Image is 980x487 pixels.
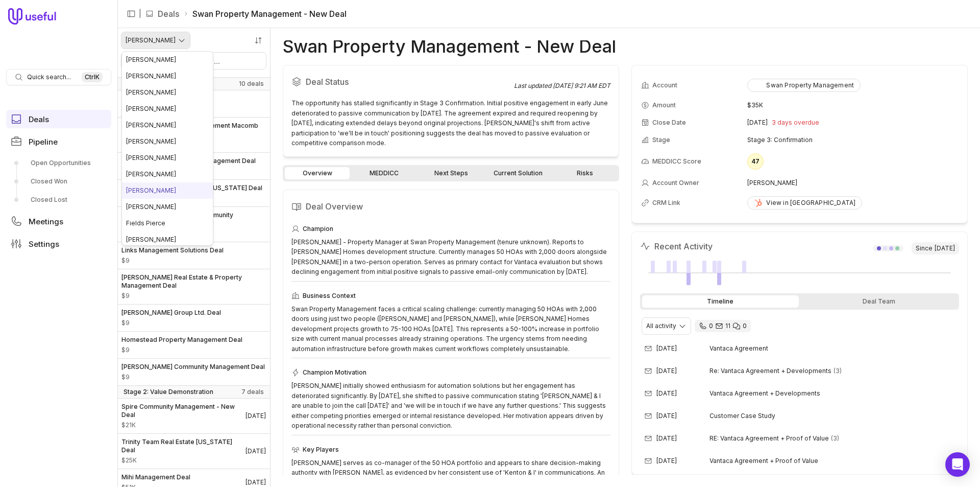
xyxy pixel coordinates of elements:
span: [PERSON_NAME] [126,154,176,161]
span: [PERSON_NAME] [126,203,176,211]
span: [PERSON_NAME] [126,137,176,145]
span: [PERSON_NAME] [126,72,176,80]
span: [PERSON_NAME] [126,105,176,112]
span: [PERSON_NAME] [126,88,176,96]
span: [PERSON_NAME] [126,236,176,243]
span: [PERSON_NAME] [126,121,176,129]
span: [PERSON_NAME] [126,170,176,178]
span: [PERSON_NAME] [126,187,176,194]
span: [PERSON_NAME] [126,56,176,63]
span: Fields Pierce [126,219,165,227]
